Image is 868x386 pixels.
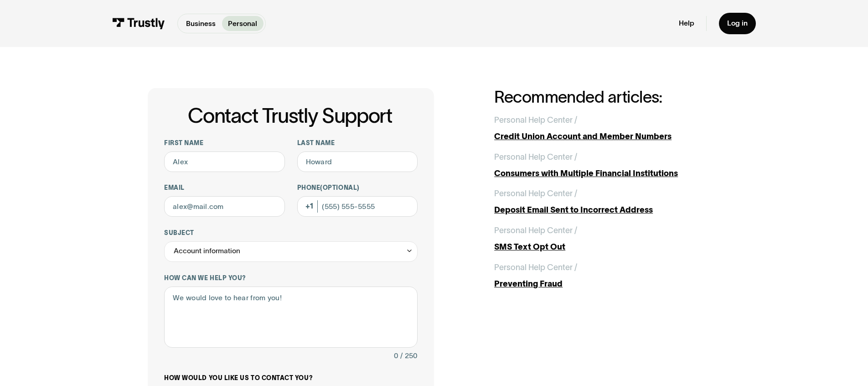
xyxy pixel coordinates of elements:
[494,114,577,126] div: Personal Help Center /
[222,16,263,31] a: Personal
[719,13,756,34] a: Log in
[494,261,577,274] div: Personal Help Center /
[112,18,165,29] img: Trustly Logo
[164,241,418,262] div: Account information
[162,104,418,127] h1: Contact Trustly Support
[494,224,720,253] a: Personal Help Center /SMS Text Opt Out
[494,204,720,216] div: Deposit Email Sent to Incorrect Address
[494,130,720,143] div: Credit Union Account and Member Numbers
[679,19,694,28] a: Help
[394,350,398,362] div: 0
[494,241,720,253] div: SMS Text Opt Out
[164,374,418,382] label: How would you like us to contact you?
[494,88,720,106] h2: Recommended articles:
[164,151,285,172] input: Alex
[164,229,418,237] label: Subject
[320,184,359,191] span: (Optional)
[186,18,216,29] p: Business
[297,184,418,192] label: Phone
[180,16,222,31] a: Business
[494,188,720,216] a: Personal Help Center /Deposit Email Sent to Incorrect Address
[164,184,285,192] label: Email
[494,151,720,180] a: Personal Help Center /Consumers with Multiple Financial Institutions
[297,151,418,172] input: Howard
[164,274,418,282] label: How can we help you?
[727,19,748,28] div: Log in
[494,261,720,290] a: Personal Help Center /Preventing Fraud
[164,196,285,217] input: alex@mail.com
[297,196,418,217] input: (555) 555-5555
[400,350,418,362] div: / 250
[164,139,285,147] label: First name
[494,188,577,200] div: Personal Help Center /
[494,278,720,290] div: Preventing Fraud
[494,114,720,143] a: Personal Help Center /Credit Union Account and Member Numbers
[228,18,257,29] p: Personal
[494,151,577,163] div: Personal Help Center /
[494,224,577,237] div: Personal Help Center /
[174,245,240,257] div: Account information
[297,139,418,147] label: Last name
[494,167,720,180] div: Consumers with Multiple Financial Institutions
